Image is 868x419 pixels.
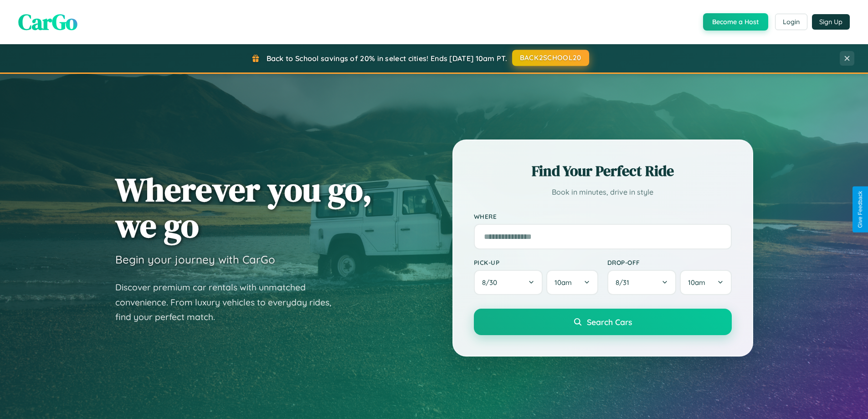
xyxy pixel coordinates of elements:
div: Give Feedback [857,191,863,228]
button: 10am [546,270,598,295]
span: 10am [555,278,572,287]
button: Sign Up [812,14,850,30]
label: Drop-off [607,259,732,266]
label: Pick-up [474,259,598,266]
button: Login [775,14,807,30]
h1: Wherever you go, we go [115,171,372,243]
button: 8/31 [607,270,677,295]
p: Book in minutes, drive in style [474,186,732,199]
button: Search Cars [474,309,732,335]
span: CarGo [18,7,77,37]
span: 10am [688,278,705,287]
span: Back to School savings of 20% in select cities! Ends [DATE] 10am PT. [267,54,507,63]
button: BACK2SCHOOL20 [512,50,589,66]
button: 8/30 [474,270,543,295]
button: Become a Host [703,13,768,31]
h2: Find Your Perfect Ride [474,161,732,181]
span: Search Cars [587,317,632,327]
span: 8 / 31 [616,278,634,287]
span: 8 / 30 [482,278,502,287]
h3: Begin your journey with CarGo [115,253,275,266]
button: 10am [680,270,731,295]
p: Discover premium car rentals with unmatched convenience. From luxury vehicles to everyday rides, ... [115,280,343,325]
label: Where [474,212,732,220]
